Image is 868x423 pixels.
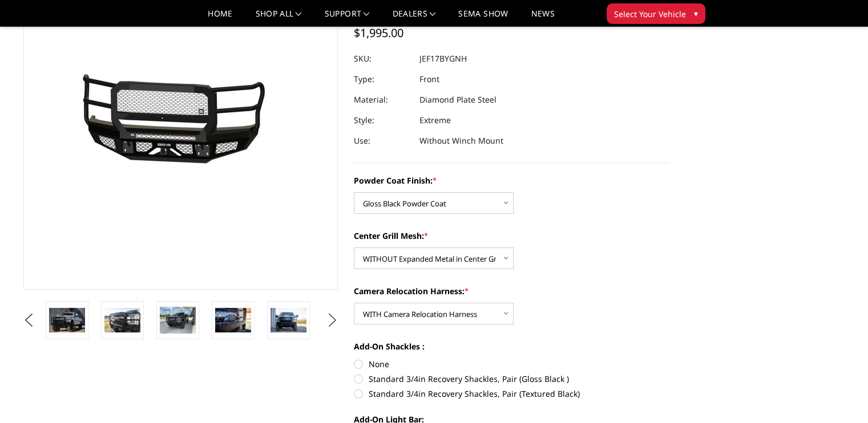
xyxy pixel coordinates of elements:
[419,48,467,69] dd: JEF17BYGNH
[49,308,85,332] img: 2017-2022 Ford F250-350 - FT Series - Extreme Front Bumper
[354,174,669,186] label: Powder Coat Finish:
[354,230,669,242] label: Center Grill Mesh:
[271,308,306,332] img: 2017-2022 Ford F250-350 - FT Series - Extreme Front Bumper
[354,131,411,151] dt: Use:
[160,307,196,333] img: 2017-2022 Ford F250-350 - FT Series - Extreme Front Bumper
[354,25,403,40] span: $1,995.00
[215,308,251,332] img: 2017-2022 Ford F250-350 - FT Series - Extreme Front Bumper
[419,131,503,151] dd: Without Winch Mount
[607,3,705,24] button: Select Your Vehicle
[419,110,451,131] dd: Extreme
[419,90,496,110] dd: Diamond Plate Steel
[614,8,686,20] span: Select Your Vehicle
[354,340,669,352] label: Add-On Shackles :
[21,312,38,329] button: Previous
[354,90,411,110] dt: Material:
[354,69,411,90] dt: Type:
[354,48,411,69] dt: SKU:
[324,312,341,329] button: Next
[419,69,439,90] dd: Front
[811,368,868,423] iframe: Chat Widget
[694,7,698,19] span: ▾
[325,10,370,26] a: Support
[256,10,302,26] a: shop all
[354,358,669,370] label: None
[104,308,140,332] img: 2017-2022 Ford F250-350 - FT Series - Extreme Front Bumper
[354,388,669,400] label: Standard 3/4in Recovery Shackles, Pair (Textured Black)
[393,10,436,26] a: Dealers
[354,110,411,131] dt: Style:
[531,10,554,26] a: News
[208,10,232,26] a: Home
[354,373,669,385] label: Standard 3/4in Recovery Shackles, Pair (Gloss Black )
[458,10,508,26] a: SEMA Show
[354,285,669,297] label: Camera Relocation Harness:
